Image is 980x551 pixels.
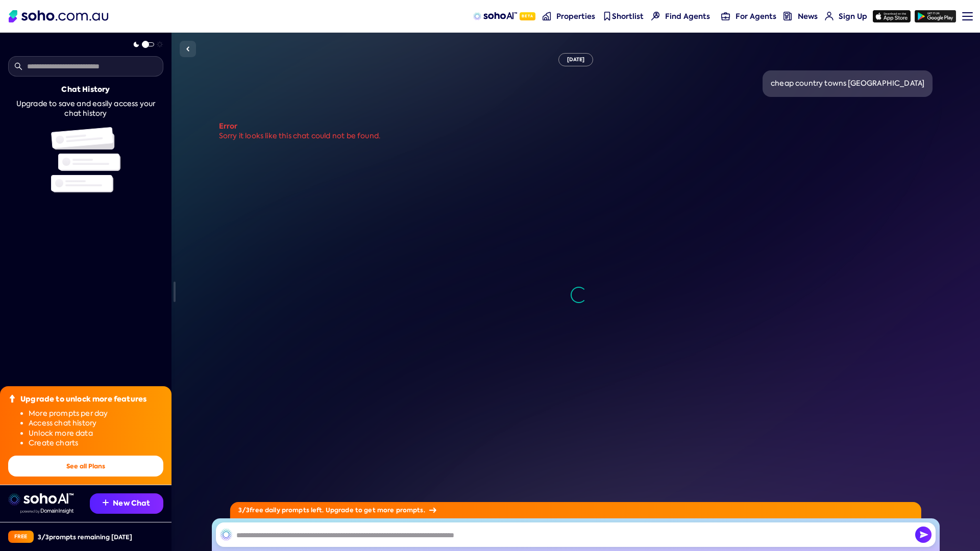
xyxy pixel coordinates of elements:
[8,531,34,543] div: Free
[651,12,660,20] img: Find agents icon
[8,456,163,477] button: See all Plans
[90,493,163,514] button: New Chat
[20,509,73,514] img: Data provided by Domain Insight
[8,493,73,506] img: sohoai logo
[556,11,595,21] span: Properties
[29,409,163,419] li: More prompts per day
[915,527,932,543] img: Send icon
[915,10,956,22] img: google-play icon
[721,12,730,20] img: for-agents-nav icon
[798,11,818,21] span: News
[29,429,163,439] li: Unlock more data
[51,127,120,192] img: Chat history illustration
[38,533,132,541] div: 3 / 3 prompts remaining [DATE]
[8,99,163,119] div: Upgrade to save and easily access your chat history
[103,499,109,506] img: Recommendation icon
[29,418,163,429] li: Access chat history
[473,12,517,20] img: sohoAI logo
[543,12,551,20] img: properties-nav icon
[825,12,834,20] img: for-agents-nav icon
[429,508,436,513] img: Arrow icon
[61,85,110,95] div: Chat History
[219,121,933,132] div: Error
[603,12,611,20] img: shortlist-nav icon
[520,12,535,20] span: Beta
[771,79,924,89] div: cheap country towns [GEOGRAPHIC_DATA]
[219,131,933,141] div: Sorry it looks like this chat could not be found.
[8,394,16,403] img: Upgrade icon
[915,527,932,543] button: Send
[9,10,108,22] img: Soho Logo
[558,53,594,66] div: [DATE]
[182,43,194,55] img: Sidebar toggle icon
[839,11,867,21] span: Sign Up
[873,10,911,22] img: app-store icon
[20,394,146,405] div: Upgrade to unlock more features
[29,438,163,448] li: Create charts
[220,529,232,541] img: SohoAI logo black
[783,12,792,20] img: news-nav icon
[665,11,710,21] span: Find Agents
[612,11,644,21] span: Shortlist
[230,502,921,518] div: 3 / 3 free daily prompts left. Upgrade to get more prompts.
[736,11,776,21] span: For Agents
